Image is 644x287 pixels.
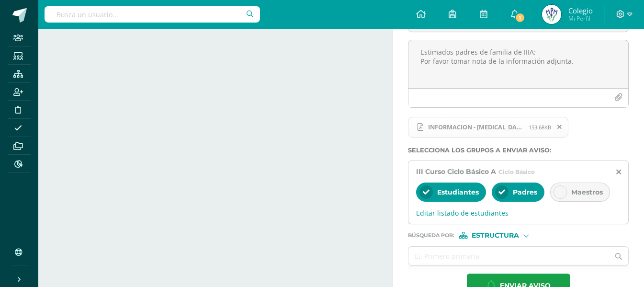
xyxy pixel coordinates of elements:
[408,247,609,265] input: Ej. Primero primaria
[568,6,593,15] span: Colegio
[472,233,519,238] span: Estructura
[542,5,561,24] img: e484a19925c0a5cccf408cad57c67c38.png
[408,40,628,88] textarea: Estimados padres de familia de IIIA: Por favor tomar nota de la información adjunta.
[45,6,260,23] input: Busca un usuario...
[513,188,537,196] span: Padres
[571,188,603,196] span: Maestros
[423,123,529,131] span: INFORMACION - [MEDICAL_DATA] IIIA.pdf
[515,12,525,23] span: 1
[408,233,454,238] span: Búsqueda por :
[552,122,568,132] span: Remover archivo
[437,188,479,196] span: Estudiantes
[459,232,531,239] div: [object Object]
[498,168,535,175] span: Ciclo Básico
[408,117,568,138] span: INFORMACION - TOS FERINA IIIA.pdf
[529,124,551,131] span: 153.68KB
[416,167,496,176] span: III Curso Ciclo Básico A
[568,14,593,23] span: Mi Perfil
[408,147,629,154] label: Selecciona los grupos a enviar aviso :
[416,208,621,218] span: Editar listado de estudiantes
